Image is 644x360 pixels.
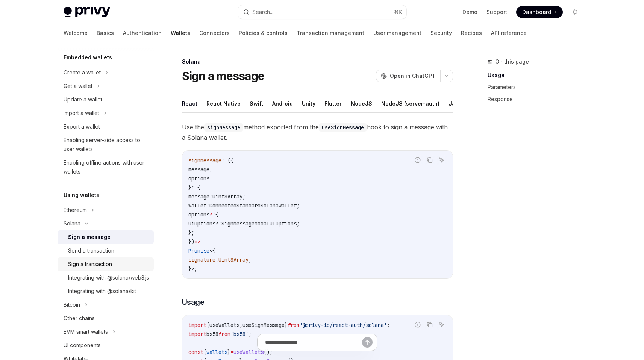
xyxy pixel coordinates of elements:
[209,322,239,328] span: useWallets
[297,202,300,209] span: ;
[522,8,551,16] span: Dashboard
[58,230,154,244] a: Sign a message
[242,322,285,328] span: useSignMessage
[206,322,209,328] span: {
[188,247,209,254] span: Promise
[252,8,273,17] div: Search...
[188,166,209,173] span: message
[297,220,300,227] span: ;
[64,341,101,350] div: UI components
[64,109,99,118] div: Import a wallet
[516,6,563,18] a: Dashboard
[68,233,111,242] div: Sign a message
[218,256,249,263] span: Uint8Array
[488,93,587,105] a: Response
[488,81,587,93] a: Parameters
[230,331,249,337] span: 'bs58'
[68,287,136,296] div: Integrating with @solana/kit
[194,238,200,245] span: =>
[64,136,149,154] div: Enabling server-side access to user wallets
[373,24,421,42] a: User management
[64,191,99,200] h5: Using wallets
[209,247,215,254] span: <{
[413,320,423,330] button: Report incorrect code
[188,322,206,328] span: import
[242,193,245,200] span: ;
[495,57,529,66] span: On this page
[58,156,154,178] a: Enabling offline actions with user wallets
[209,202,297,209] span: ConnectedStandardSolanaWallet
[182,95,197,112] button: React
[188,229,194,236] span: };
[58,93,154,106] a: Update a wallet
[387,322,390,328] span: ;
[221,220,297,227] span: SignMessageModalUIOptions
[425,155,435,165] button: Copy the contents from the code block
[215,211,218,218] span: {
[182,122,453,143] span: Use the method exported from the hook to sign a message with a Solana wallet.
[285,322,288,328] span: }
[239,322,242,328] span: ,
[324,95,342,112] button: Flutter
[188,193,212,200] span: message:
[569,6,581,18] button: Toggle dark mode
[272,95,293,112] button: Android
[204,123,243,132] code: signMessage
[64,219,80,228] div: Solana
[425,320,435,330] button: Copy the contents from the code block
[188,175,209,182] span: options
[351,95,372,112] button: NodeJS
[64,7,110,17] img: light logo
[182,297,205,307] span: Usage
[413,155,423,165] button: Report incorrect code
[68,273,149,282] div: Integrating with @solana/web3.js
[381,95,439,112] button: NodeJS (server-auth)
[218,220,221,227] span: :
[64,206,87,215] div: Ethereum
[188,331,206,337] span: import
[209,211,215,218] span: ?:
[64,122,100,131] div: Export a wallet
[249,256,252,263] span: ;
[206,202,209,209] span: :
[188,211,209,218] span: options
[64,53,112,62] h5: Embedded wallets
[64,24,88,42] a: Welcome
[123,24,162,42] a: Authentication
[437,320,447,330] button: Ask AI
[218,331,230,337] span: from
[64,314,95,323] div: Other chains
[171,24,190,42] a: Wallets
[188,256,215,263] span: signature
[206,95,241,112] button: React Native
[188,265,197,272] span: }>;
[68,260,112,269] div: Sign a transaction
[430,24,452,42] a: Security
[300,322,387,328] span: '@privy-io/react-auth/solana'
[488,69,587,81] a: Usage
[58,133,154,156] a: Enabling server-side access to user wallets
[188,157,221,164] span: signMessage
[58,244,154,257] a: Send a transaction
[58,271,154,284] a: Integrating with @solana/web3.js
[188,238,194,245] span: })
[250,95,263,112] button: Swift
[390,72,436,80] span: Open in ChatGPT
[486,8,507,16] a: Support
[68,246,114,255] div: Send a transaction
[188,202,206,209] span: wallet
[64,82,92,91] div: Get a wallet
[221,157,233,164] span: : ({
[362,337,373,348] button: Send message
[58,120,154,133] a: Export a wallet
[182,69,265,83] h1: Sign a message
[297,24,364,42] a: Transaction management
[376,70,440,82] button: Open in ChatGPT
[491,24,527,42] a: API reference
[64,158,149,176] div: Enabling offline actions with user wallets
[97,24,114,42] a: Basics
[437,155,447,165] button: Ask AI
[249,331,252,337] span: ;
[64,327,108,336] div: EVM smart wallets
[288,322,300,328] span: from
